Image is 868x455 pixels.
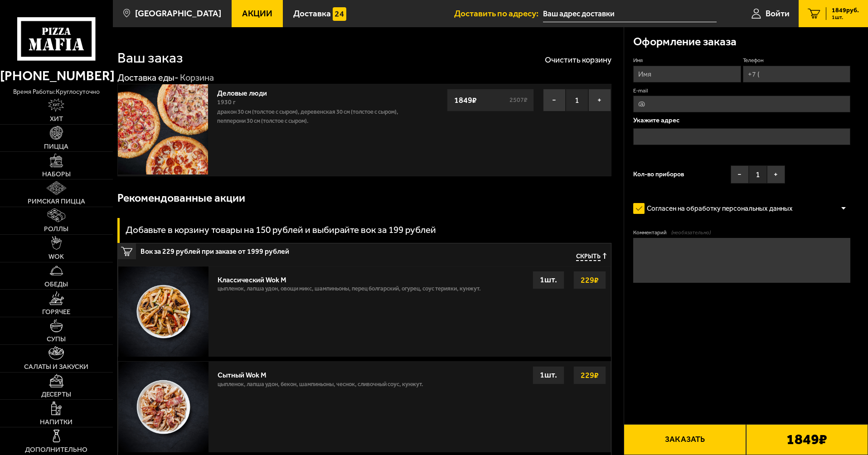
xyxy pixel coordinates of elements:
[576,253,601,261] span: Скрыть
[218,284,481,298] p: цыпленок, лапша удон, овощи микс, шампиньоны, перец болгарский, огурец, соус терияки, кунжут.
[217,98,236,106] span: 1930 г
[749,165,767,184] span: 1
[533,366,564,384] div: 1 шт.
[40,419,73,426] span: Напитки
[832,7,859,14] span: 1849 руб.
[293,9,331,18] span: Доставка
[576,253,606,261] button: Скрыть
[25,446,87,453] span: Дополнительно
[44,281,68,288] span: Обеды
[578,271,601,289] strong: 229 ₽
[217,107,418,126] p: Дракон 30 см (толстое с сыром), Деревенская 30 см (толстое с сыром), Пепперони 30 см (толстое с с...
[41,391,71,398] span: Десерты
[633,199,802,218] label: Согласен на обработку персональных данных
[624,424,746,455] button: Заказать
[24,363,88,370] span: Салаты и закуски
[533,271,564,289] div: 1 шт.
[633,36,737,48] h3: Оформление заказа
[452,92,479,109] strong: 1849 ₽
[218,271,481,284] div: Классический Wok M
[117,72,179,83] a: Доставка еды-
[47,336,66,343] span: Супы
[141,243,436,255] span: Вок за 229 рублей при заказе от 1999 рублей
[578,367,601,384] strong: 229 ₽
[588,89,611,111] button: +
[242,9,272,18] span: Акции
[42,309,70,315] span: Горячее
[671,229,711,237] span: (необязательно)
[545,56,611,64] button: Очистить корзину
[766,9,790,18] span: Войти
[135,9,221,18] span: [GEOGRAPHIC_DATA]
[333,7,346,21] img: 15daf4d41897b9f0e9f617042186c801.svg
[633,57,741,64] label: Имя
[731,165,749,184] button: −
[217,86,276,97] a: Деловые люди
[118,361,611,452] a: Сытный Wok Mцыпленок, лапша удон, бекон, шампиньоны, чеснок, сливочный соус, кунжут.229₽1шт.
[50,116,63,122] span: Хит
[767,165,785,184] button: +
[218,366,423,379] div: Сытный Wok M
[44,226,68,232] span: Роллы
[633,117,850,124] p: Укажите адрес
[508,97,529,103] s: 2507 ₽
[743,66,850,82] input: +7 (
[117,51,183,65] h1: Ваш заказ
[832,15,859,20] span: 1 шт.
[44,143,68,150] span: Пицца
[566,89,588,111] span: 1
[48,253,64,260] span: WOK
[543,5,717,22] input: Ваш адрес доставки
[543,89,566,111] button: −
[633,87,850,95] label: E-mail
[633,229,850,237] label: Комментарий
[42,171,71,178] span: Наборы
[633,66,741,82] input: Имя
[633,96,850,112] input: @
[454,9,543,18] span: Доставить по адресу:
[126,225,436,235] h3: Добавьте в корзину товары на 150 рублей и выбирайте вок за 199 рублей
[28,198,85,205] span: Римская пицца
[117,193,245,204] h3: Рекомендованные акции
[118,266,611,357] a: Классический Wok Mцыпленок, лапша удон, овощи микс, шампиньоны, перец болгарский, огурец, соус те...
[633,171,684,178] span: Кол-во приборов
[743,57,850,64] label: Телефон
[180,72,214,84] div: Корзина
[218,380,423,393] p: цыпленок, лапша удон, бекон, шампиньоны, чеснок, сливочный соус, кунжут.
[786,432,827,447] b: 1849 ₽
